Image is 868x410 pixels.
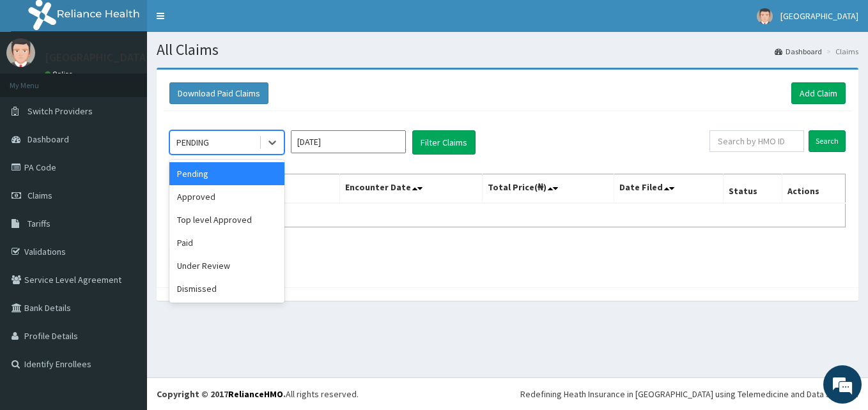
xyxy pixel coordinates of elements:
div: Dismissed [169,277,284,300]
span: [GEOGRAPHIC_DATA] [780,10,858,22]
input: Select Month and Year [291,130,406,153]
a: Add Claim [791,82,846,104]
strong: Copyright © 2017 . [157,388,286,400]
button: Filter Claims [412,130,476,155]
p: [GEOGRAPHIC_DATA] [45,52,150,63]
th: Actions [782,174,845,204]
a: RelianceHMO [228,388,283,400]
th: Date Filed [614,174,724,204]
div: Under Review [169,254,284,277]
h1: All Claims [157,42,858,58]
footer: All rights reserved. [147,377,868,410]
span: Claims [27,190,52,201]
span: Switch Providers [27,105,93,117]
a: Dashboard [775,46,822,57]
div: Redefining Heath Insurance in [GEOGRAPHIC_DATA] using Telemedicine and Data Science! [520,388,858,400]
input: Search by HMO ID [709,130,804,152]
div: Top level Approved [169,208,284,231]
li: Claims [823,46,858,57]
th: Total Price(₦) [482,174,614,204]
img: User Image [6,38,35,67]
th: Encounter Date [340,174,483,204]
img: User Image [757,8,773,24]
div: Pending [169,162,284,185]
a: Online [45,70,75,79]
div: Paid [169,231,284,254]
input: Search [809,130,846,152]
div: Approved [169,185,284,208]
span: Dashboard [27,133,69,145]
div: PENDING [176,136,209,149]
th: Status [723,174,782,204]
span: Tariffs [27,218,50,229]
button: Download Paid Claims [169,82,268,104]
